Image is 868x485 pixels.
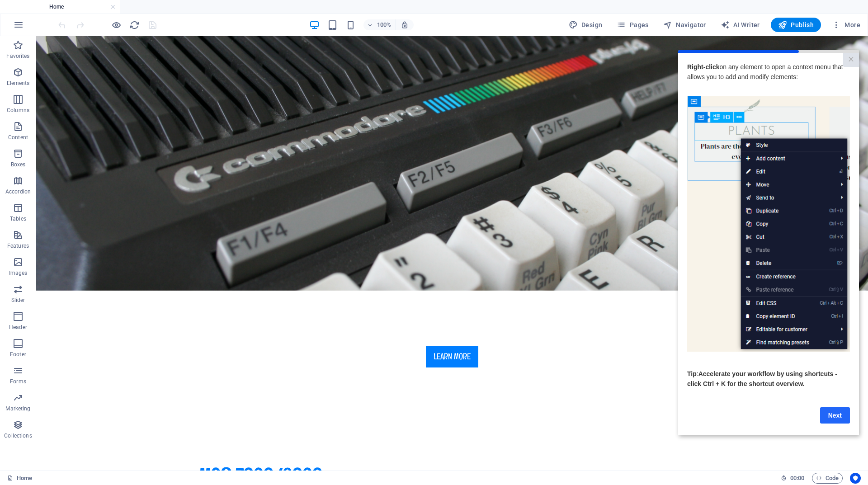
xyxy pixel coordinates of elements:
[6,52,29,60] p: Favorites
[816,473,839,484] span: Code
[812,473,843,484] button: Code
[11,297,25,304] p: Slider
[377,19,392,30] h6: 100%
[7,473,32,484] a: Click to cancel selection. Double-click to open Pages
[781,473,805,484] h6: Session time
[9,301,172,311] p: ​
[11,161,26,168] p: Boxes
[797,475,798,481] span: :
[569,20,603,29] span: Design
[5,405,30,412] p: Marketing
[771,18,821,32] button: Publish
[9,13,42,20] strong: Right-click
[142,357,172,373] a: Next
[850,473,861,484] button: Usercentrics
[10,351,26,358] p: Footer
[7,242,29,250] p: Features
[363,19,396,30] button: 100%
[9,320,19,327] span: Tip
[9,269,28,277] p: Images
[9,13,165,30] span: on any element to open a context menu that allows you to add and modify elements:
[10,215,26,222] p: Tables
[663,20,706,29] span: Navigator
[7,107,29,114] p: Columns
[828,18,864,32] button: More
[401,21,409,29] i: On resize automatically adjust zoom level to fit chosen device.
[613,18,652,32] button: Pages
[7,80,30,87] p: Elements
[778,20,814,29] span: Publish
[129,20,140,30] i: Reload page
[565,18,606,32] div: Design (Ctrl+Alt+Y)
[111,19,122,30] button: Click here to leave preview mode and continue editing
[10,378,26,385] p: Forms
[660,18,710,32] button: Navigator
[717,18,764,32] button: AI Writer
[721,20,760,29] span: AI Writer
[19,320,20,327] span: :
[5,188,31,195] p: Accordion
[565,18,606,32] button: Design
[832,20,860,29] span: More
[8,134,28,141] p: Content
[790,473,804,484] span: 00 00
[9,324,27,331] p: Header
[4,432,32,439] p: Collections
[165,3,181,17] a: Close modal
[9,320,159,337] span: Accelerate your workflow by using shortcuts - click Ctrl + K for the shortcut overview.
[129,19,140,30] button: reload
[617,20,648,29] span: Pages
